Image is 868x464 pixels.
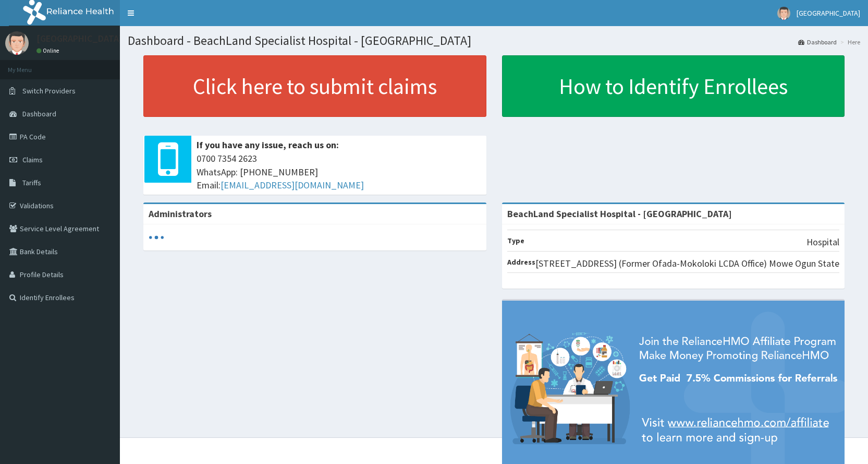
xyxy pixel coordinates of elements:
strong: BeachLand Specialist Hospital - [GEOGRAPHIC_DATA] [507,208,732,220]
b: Type [507,236,524,245]
b: Administrators [149,208,212,220]
span: Claims [22,155,43,164]
a: How to Identify Enrollees [502,55,845,117]
b: Address [507,257,535,267]
a: Click here to submit claims [143,55,486,117]
a: [EMAIL_ADDRESS][DOMAIN_NAME] [221,179,364,191]
span: Tariffs [22,178,41,187]
span: [GEOGRAPHIC_DATA] [797,8,860,18]
li: Here [838,38,860,46]
b: If you have any issue, reach us on: [197,139,339,151]
h1: Dashboard - BeachLand Specialist Hospital - [GEOGRAPHIC_DATA] [128,34,860,47]
p: Hospital [806,235,839,249]
span: Dashboard [22,109,56,118]
span: 0700 7354 2623 WhatsApp: [PHONE_NUMBER] Email: [197,152,481,192]
p: [STREET_ADDRESS] (Former Ofada-Mokoloki LCDA Office) Mowe Ogun State [535,257,839,270]
a: Online [36,47,62,54]
img: User Image [777,7,790,20]
a: Dashboard [798,38,837,46]
img: User Image [5,31,29,55]
svg: audio-loading [149,230,164,245]
p: [GEOGRAPHIC_DATA] [36,34,123,43]
span: Switch Providers [22,86,76,96]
